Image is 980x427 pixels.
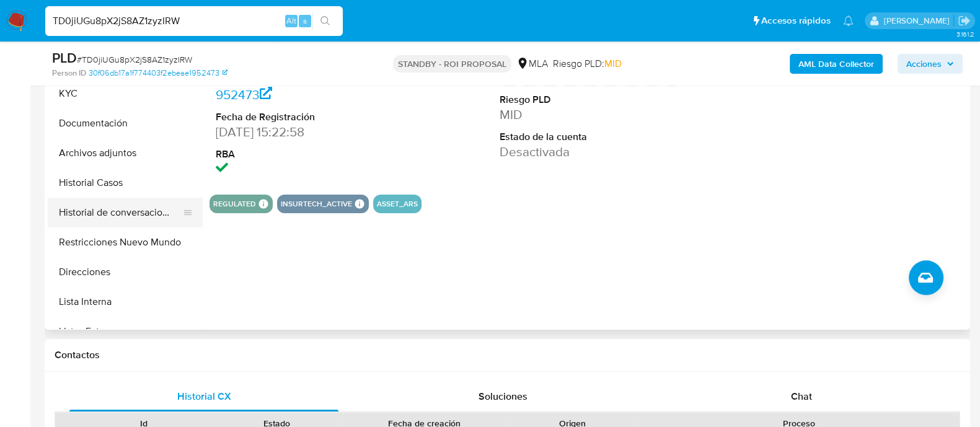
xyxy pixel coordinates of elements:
[791,389,812,403] span: Chat
[958,14,971,27] a: Salir
[500,93,677,107] dt: Riesgo PLD
[286,15,296,27] span: Alt
[52,68,86,79] b: Person ID
[500,143,677,161] dd: Desactivada
[48,108,203,138] button: Documentación
[761,14,831,27] span: Accesos rápidos
[89,68,227,79] a: 30f06db17a1f774403f2ebeae1952473
[48,138,203,168] button: Archivos adjuntos
[312,12,338,30] button: search-icon
[798,54,874,74] b: AML Data Collector
[500,106,677,123] dd: MID
[216,110,393,124] dt: Fecha de Registración
[216,68,387,103] a: 30f06db17a1f774403f2ebeae1952473
[843,15,854,26] a: Notificaciones
[55,349,960,361] h1: Contactos
[553,57,622,71] span: Riesgo PLD:
[479,389,528,403] span: Soluciones
[77,53,192,66] span: # TD0jiUGu8pX2jS8AZ1zyzIRW
[790,54,883,74] button: AML Data Collector
[48,257,203,287] button: Direcciones
[52,48,77,68] b: PLD
[45,13,343,29] input: Buscar usuario o caso...
[393,55,511,73] p: STANDBY - ROI PROPOSAL
[48,287,203,317] button: Lista Interna
[500,130,677,144] dt: Estado de la cuenta
[48,168,203,198] button: Historial Casos
[883,15,953,27] p: leandro.caroprese@mercadolibre.com
[48,317,203,346] button: Listas Externas
[303,15,307,27] span: s
[216,123,393,141] dd: [DATE] 15:22:58
[177,389,231,403] span: Historial CX
[906,54,942,74] span: Acciones
[48,79,203,108] button: KYC
[898,54,963,74] button: Acciones
[48,198,193,227] button: Historial de conversaciones
[956,29,974,39] span: 3.161.2
[604,56,622,71] span: MID
[48,227,203,257] button: Restricciones Nuevo Mundo
[216,147,393,161] dt: RBA
[516,57,548,71] div: MLA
